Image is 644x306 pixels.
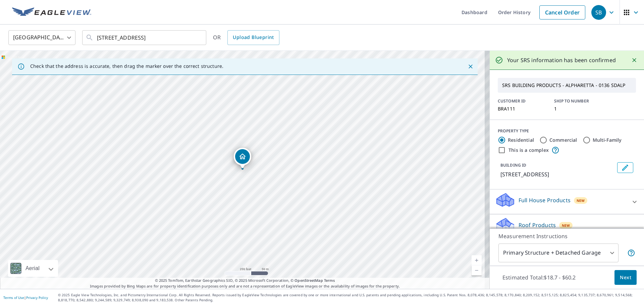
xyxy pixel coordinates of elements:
[30,63,223,69] p: Check that the address is accurate, then drag the marker over the correct structure.
[498,128,636,134] div: PROPERTY TYPE
[3,296,48,300] p: |
[508,137,534,143] label: Residential
[507,56,616,64] p: Your SRS information has been confirmed
[500,162,526,168] p: BUILDING ID
[577,198,585,203] span: New
[620,273,631,282] span: Next
[234,148,251,169] div: Dropped pin, building 1, Residential property, 6730 Cross Gate St Cumming, GA 30040
[498,244,619,262] div: Primary Structure + Detached Garage
[26,295,48,300] a: Privacy Policy
[495,217,639,243] div: Roof ProductsNewPremium with Regular Delivery
[549,137,577,143] label: Commercial
[630,56,639,64] button: Close
[500,170,614,178] p: [STREET_ADDRESS]
[213,30,279,45] div: OR
[519,221,556,229] p: Roof Products
[554,106,602,112] p: 1
[58,293,641,303] p: © 2025 Eagle View Technologies, Inc. and Pictometry International Corp. All Rights Reserved. Repo...
[498,98,546,104] p: CUSTOMER ID
[3,295,24,300] a: Terms of Use
[562,223,570,228] span: New
[227,30,279,45] a: Upload Blueprint
[627,249,635,257] span: Your report will include the primary structure and a detached garage if one exists.
[8,260,58,277] div: Aerial
[539,5,585,19] a: Cancel Order
[497,270,581,285] p: Estimated Total: $18.7 - $60.2
[23,260,42,277] div: Aerial
[294,278,323,283] a: OpenStreetMap
[495,192,639,211] div: Full House ProductsNew
[591,5,606,20] div: SB
[554,98,602,104] p: SHIP TO NUMBER
[472,265,482,275] a: Current Level 17, Zoom Out
[8,28,75,47] div: [GEOGRAPHIC_DATA]
[614,270,637,285] button: Next
[498,106,546,112] p: BRA111
[97,28,193,47] input: Search by address or latitude-longitude
[155,278,335,283] span: © 2025 TomTom, Earthstar Geographics SIO, © 2025 Microsoft Corporation, ©
[498,232,635,240] p: Measurement Instructions
[324,278,335,283] a: Terms
[508,147,549,154] label: This is a complex
[12,7,91,17] img: EV Logo
[593,137,622,143] label: Multi-Family
[617,162,633,173] button: Edit building 1
[466,62,475,71] button: Close
[499,80,634,91] p: SRS BUILDING PRODUCTS - ALPHARETTA - 0136 SDALP
[472,255,482,265] a: Current Level 17, Zoom In
[233,33,274,42] span: Upload Blueprint
[519,196,571,204] p: Full House Products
